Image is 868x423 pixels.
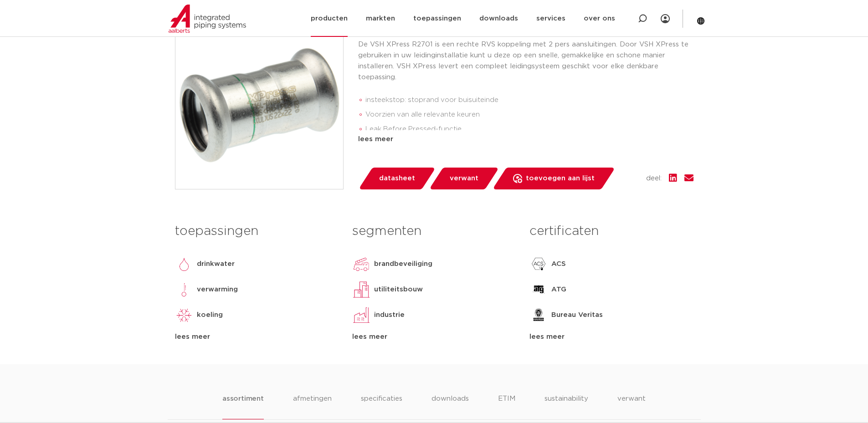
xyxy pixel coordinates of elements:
p: industrie [374,310,405,321]
img: utiliteitsbouw [352,280,370,299]
p: Bureau Veritas [551,310,603,321]
li: ETIM [498,393,515,419]
p: koeling [197,310,223,321]
div: lees meer [358,134,693,145]
span: datasheet [379,171,415,186]
a: verwant [429,168,499,189]
li: verwant [617,393,646,419]
p: verwarming [197,284,238,295]
li: downloads [431,393,469,419]
p: ACS [551,259,566,270]
li: insteekstop: stoprand voor buisuiteinde [365,93,693,107]
li: assortiment [222,393,264,419]
img: industrie [352,306,370,324]
div: lees meer [529,331,693,342]
img: verwarming [175,280,193,299]
li: specificaties [361,393,402,419]
div: lees meer [175,331,339,342]
p: brandbeveiliging [374,259,432,270]
img: ACS [529,255,548,273]
img: koeling [175,306,193,324]
span: deel: [646,173,662,184]
img: Product Image for VSH XPress RVS rechte koppeling (2 x press) [175,21,343,189]
span: toevoegen aan lijst [526,171,595,186]
img: Bureau Veritas [529,306,548,324]
p: ATG [551,284,566,295]
p: utiliteitsbouw [374,284,423,295]
li: afmetingen [293,393,332,419]
span: verwant [450,171,478,186]
p: drinkwater [197,259,235,270]
img: brandbeveiliging [352,255,370,273]
p: De VSH XPress R2701 is een rechte RVS koppeling met 2 pers aansluitingen. Door VSH XPress te gebr... [358,39,693,83]
h3: segmenten [352,222,516,240]
a: datasheet [358,168,436,189]
li: Leak Before Pressed-functie [365,122,693,137]
li: sustainability [544,393,588,419]
img: drinkwater [175,255,193,273]
img: ATG [529,280,548,299]
h3: certificaten [529,222,693,240]
h3: toepassingen [175,222,339,240]
li: Voorzien van alle relevante keuren [365,107,693,122]
div: lees meer [352,331,516,342]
